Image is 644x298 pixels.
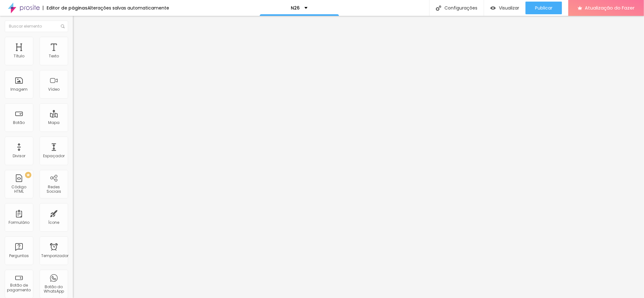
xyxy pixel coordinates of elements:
font: Atualização do Fazer [585,4,634,11]
font: Temporizador [41,253,68,258]
font: Botão de pagamento [7,282,31,292]
font: Divisor [13,153,25,159]
iframe: Editor [73,16,644,298]
font: Publicar [535,5,552,11]
font: Vídeo [48,87,60,92]
font: Espaçador [43,153,65,159]
div: Alterações salvas automaticamente [87,6,169,10]
font: N26 [291,5,300,11]
font: Editor de páginas [47,5,87,11]
font: Botão [13,120,25,125]
font: Código HTML [12,184,27,194]
font: Formulário [9,220,29,225]
font: Título [14,53,24,59]
img: Ícone [436,5,441,11]
button: Publicar [526,2,562,14]
img: Ícone [61,24,65,28]
input: Buscar elemento [5,21,68,32]
font: Visualizar [499,5,519,11]
font: Configurações [444,5,477,11]
font: Redes Sociais [47,184,61,194]
font: Imagem [10,87,28,92]
font: Perguntas [9,253,29,258]
font: Texto [49,53,59,59]
font: Botão do WhatsApp [44,284,64,294]
img: view-1.svg [490,5,496,11]
font: Mapa [48,120,60,125]
button: Visualizar [484,2,526,14]
font: Ícone [48,220,60,225]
